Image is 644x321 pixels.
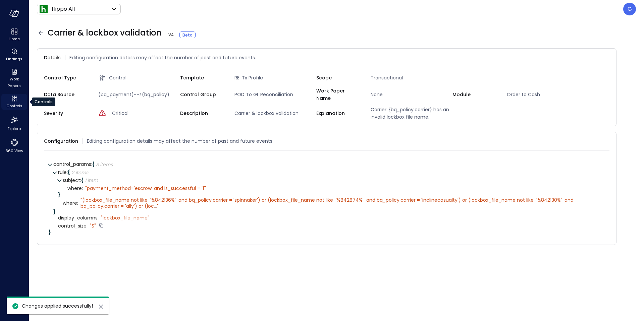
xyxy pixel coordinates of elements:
span: control_params [53,161,92,168]
span: Explanation [316,110,360,117]
p: G [628,5,632,13]
button: close [97,303,105,311]
div: " payment_method='escrow' and is_successful = '1'" [85,185,207,191]
span: : [77,200,78,206]
span: where [67,186,83,191]
span: { [92,161,95,168]
span: Module [452,91,496,98]
div: Controls [32,98,55,106]
span: Details [44,54,61,61]
span: Description [180,110,224,117]
span: : [82,185,83,192]
span: Carrier & lockbox validation [48,27,196,38]
span: POD To GL Reconciliation [232,91,316,98]
span: Transactional [368,74,452,81]
div: " lockbox_file_name" [101,215,149,221]
div: Controls [1,94,27,110]
span: subject [63,177,81,184]
div: 3 items [96,162,113,167]
span: Findings [6,56,22,62]
span: Template [180,74,224,81]
span: where [63,201,78,206]
span: Control Type [44,74,88,81]
span: display_columns [58,215,99,220]
p: Hippo All [52,5,75,13]
div: " " [80,197,596,209]
div: Home [1,27,27,43]
div: Work Papers [1,67,27,90]
span: Carrier & lockbox validation [232,110,316,117]
span: None [368,91,452,98]
span: 360 View [6,147,23,154]
span: control_size [58,223,88,229]
span: Controls [6,103,22,109]
span: { [68,169,70,176]
span: Carrier: {bq_policy.carrier} has an invalid lockbox file name. [368,106,452,121]
span: Changes applied successfully! [22,303,93,309]
span: Beta [182,32,193,38]
div: Control [98,74,180,82]
span: Work Paper Name [316,87,360,102]
span: Editing configuration details may affect the number of past and future events. [69,54,256,61]
div: 1 item [85,178,98,183]
div: " S" [90,223,96,229]
span: : [87,222,88,229]
div: Critical [98,110,180,117]
span: (lockbox_file_name not like '%842136%' and bq_policy.carrier = 'spinnaker') or (lockbox_file_name... [80,197,575,209]
span: : [98,214,99,221]
span: RE: Tx Profile [232,74,316,81]
div: Guy Zilberberg [623,3,636,15]
div: } [53,209,605,214]
span: rule [58,169,68,176]
span: Order to Cash [504,91,589,98]
span: Data Source [44,91,88,98]
span: (bq_payment)-->(bq_policy) [96,91,180,98]
div: Findings [1,47,27,63]
span: Severity [44,110,88,117]
span: Explore [8,125,21,132]
span: V 4 [166,31,176,38]
span: Editing configuration details may affect the number of past and future events [87,137,272,145]
span: : [80,177,81,184]
span: ... [154,203,157,209]
span: : [67,169,68,176]
div: 360 View [1,137,27,155]
div: 2 items [71,170,88,175]
img: Icon [40,5,48,13]
span: Work Papers [4,76,24,89]
span: { [81,177,84,184]
span: Control Group [180,91,224,98]
div: Explore [1,114,27,133]
span: : [91,161,92,168]
div: } [49,230,605,235]
div: } [58,192,605,197]
span: Scope [316,74,360,81]
span: Home [9,36,20,42]
span: Configuration [44,137,78,145]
